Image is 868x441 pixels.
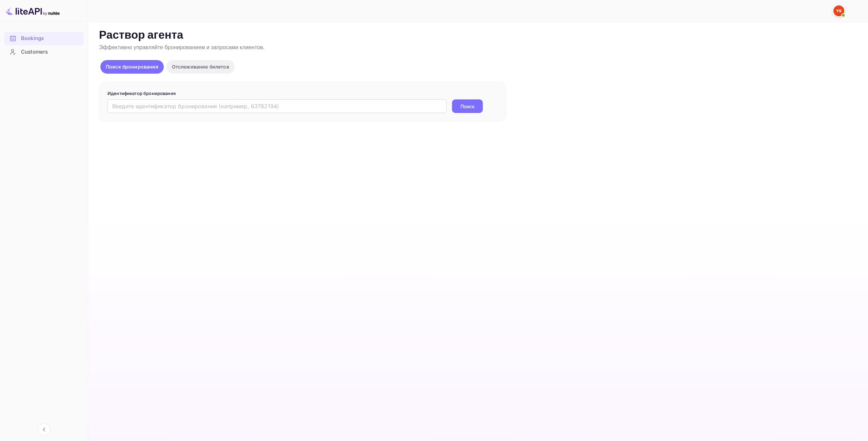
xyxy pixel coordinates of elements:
ya-tr-span: Идентификатор бронирования [107,91,176,96]
div: Customers [4,45,84,59]
img: Служба Поддержки Яндекса [833,5,844,16]
div: Bookings [21,35,80,42]
img: Логотип LiteAPI [5,5,60,16]
ya-tr-span: Отслеживание билетов [172,64,229,70]
a: Bookings [4,32,84,44]
a: Customers [4,45,84,58]
ya-tr-span: Поиск бронирования [106,64,158,70]
input: Введите идентификатор бронирования (например, 63782194) [107,99,447,113]
ya-tr-span: Раствор агента [99,28,183,43]
button: Свернуть навигацию [38,423,50,436]
ya-tr-span: Поиск [460,103,475,110]
button: Поиск [452,99,483,113]
div: Bookings [4,32,84,45]
ya-tr-span: Эффективно управляйте бронированием и запросами клиентов. [99,44,264,51]
div: Customers [21,48,80,56]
